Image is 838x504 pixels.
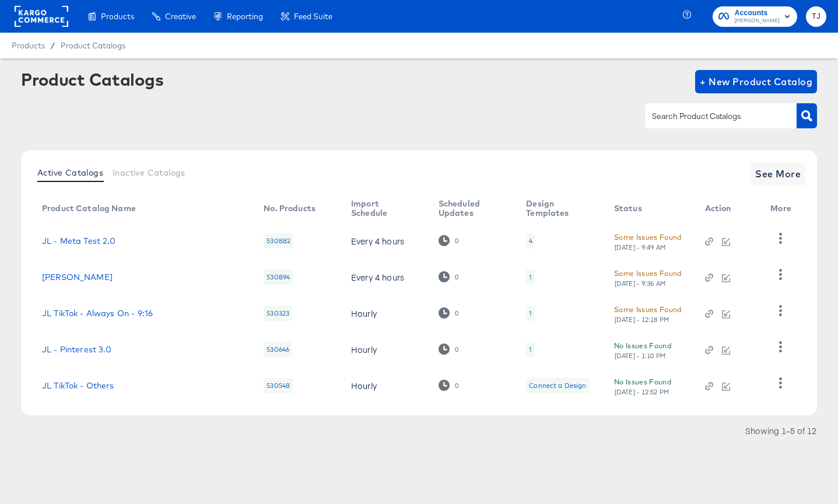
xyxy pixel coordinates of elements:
button: Some Issues Found[DATE] - 12:18 PM [614,303,682,324]
div: 0 [439,380,459,391]
div: 0 [439,307,459,318]
div: 530646 [264,342,292,357]
div: Connect a Design [529,381,586,390]
a: Product Catalogs [61,41,125,50]
div: 1 [526,306,535,321]
div: 0 [439,271,459,282]
span: TJ [811,10,822,23]
th: Status [605,195,696,223]
div: [DATE] - 12:18 PM [614,316,670,324]
div: 1 [529,345,532,354]
div: 0 [454,273,459,281]
td: Hourly [342,367,429,404]
div: Product Catalogs [21,70,163,89]
a: [PERSON_NAME] [42,272,113,282]
span: / [45,41,61,50]
div: 1 [529,309,532,318]
a: JL - Meta Test 2.0 [42,236,116,246]
span: Active Catalogs [37,168,103,177]
th: Action [696,195,762,223]
div: [DATE] - 9:36 AM [614,279,667,288]
div: 0 [454,381,459,390]
div: Some Issues Found [614,267,682,279]
div: 0 [454,237,459,245]
div: Showing 1–5 of 12 [745,426,817,435]
a: JL TikTok - Always On - 9:16 [42,309,153,318]
span: Reporting [227,12,263,21]
div: 0 [439,235,459,246]
td: Every 4 hours [342,223,429,259]
th: More [761,195,805,223]
span: Products [12,41,45,50]
span: Accounts [735,7,780,19]
div: 4 [526,233,535,249]
div: 530882 [264,233,293,249]
div: 4 [529,236,532,246]
span: See More [755,166,801,182]
div: 0 [439,344,459,355]
button: See More [751,162,805,185]
button: Accounts[PERSON_NAME] [713,6,797,27]
div: 530323 [264,306,292,321]
div: 0 [454,309,459,317]
div: 530894 [264,269,293,285]
div: No. Products [264,204,315,213]
td: Hourly [342,295,429,331]
div: Some Issues Found [614,303,682,316]
span: Products [101,12,134,21]
div: Scheduled Updates [439,199,503,218]
div: Import Schedule [351,199,415,218]
a: JL - Pinterest 3.0 [42,345,112,354]
span: Creative [165,12,196,21]
span: Inactive Catalogs [113,168,185,177]
span: + New Product Catalog [700,73,812,90]
button: + New Product Catalog [695,70,817,93]
td: Every 4 hours [342,259,429,295]
a: JL TikTok - Others [42,381,114,390]
div: Some Issues Found [614,231,682,243]
div: 530548 [264,378,293,393]
div: Connect a Design [526,378,589,393]
div: 1 [526,269,535,285]
div: Design Templates [526,199,591,218]
div: [DATE] - 9:49 AM [614,243,667,251]
td: Hourly [342,331,429,367]
button: Some Issues Found[DATE] - 9:36 AM [614,267,682,288]
span: [PERSON_NAME] [735,16,780,26]
button: Some Issues Found[DATE] - 9:49 AM [614,231,682,251]
input: Search Product Catalogs [650,110,774,123]
span: Feed Suite [294,12,332,21]
div: 0 [454,345,459,353]
button: TJ [806,6,826,27]
div: 1 [529,272,532,282]
div: Product Catalog Name [42,204,136,213]
div: 1 [526,342,535,357]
